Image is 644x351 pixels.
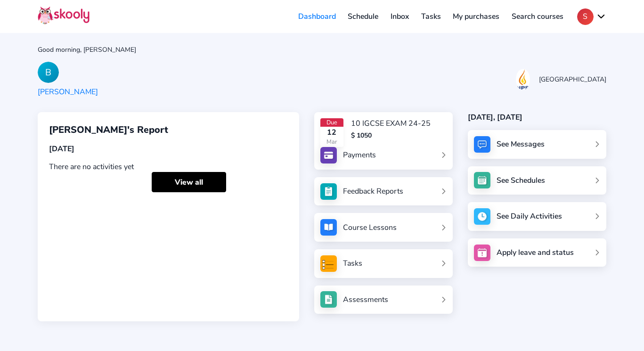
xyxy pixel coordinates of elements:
div: [GEOGRAPHIC_DATA] [539,75,606,84]
a: Tasks [415,9,447,24]
div: Tasks [343,258,362,269]
a: Course Lessons [320,219,447,236]
a: Apply leave and status [468,238,606,267]
a: Inbox [384,9,415,24]
div: Due [320,118,343,127]
div: See Daily Activities [497,211,562,221]
a: Dashboard [292,9,342,24]
img: schedule.jpg [474,172,490,188]
img: payments.jpg [320,147,337,163]
div: [DATE], [DATE] [468,112,606,122]
div: [PERSON_NAME] [38,87,98,97]
div: 12 [320,127,343,138]
a: Feedback Reports [320,183,447,200]
img: apply_leave.jpg [474,245,490,261]
div: Payments [343,150,376,160]
div: B [38,62,59,83]
div: Apply leave and status [497,247,574,258]
a: My purchases [447,9,505,24]
a: Payments [320,147,447,163]
div: Course Lessons [343,222,397,233]
img: messages.jpg [474,136,490,153]
div: Mar [320,138,343,146]
a: Schedule [342,9,385,24]
img: see_atten.jpg [320,183,337,200]
a: Tasks [320,255,447,272]
a: Search courses [505,9,570,24]
img: activity.jpg [474,208,490,225]
div: See Schedules [497,175,545,186]
div: [DATE] [49,144,288,154]
a: See Schedules [468,166,606,195]
a: See Daily Activities [468,202,606,231]
div: See Messages [497,139,545,149]
img: courses.jpg [320,219,337,236]
img: assessments.jpg [320,291,337,308]
div: Assessments [343,294,388,305]
div: There are no activities yet [49,162,288,172]
img: Skooly [38,6,90,24]
img: 20170717074618169820408676579146e5rDExiun0FCoEly0V.png [516,69,530,90]
span: [PERSON_NAME]'s Report [49,123,168,136]
div: Feedback Reports [343,186,403,196]
a: View all [152,172,226,192]
div: 10 IGCSE EXAM 24-25 [351,118,431,129]
img: tasksForMpWeb.png [320,255,337,272]
button: Schevron down outline [577,8,606,25]
a: Assessments [320,291,447,308]
div: $ 1050 [351,131,431,140]
div: Good morning, [PERSON_NAME] [38,45,606,54]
